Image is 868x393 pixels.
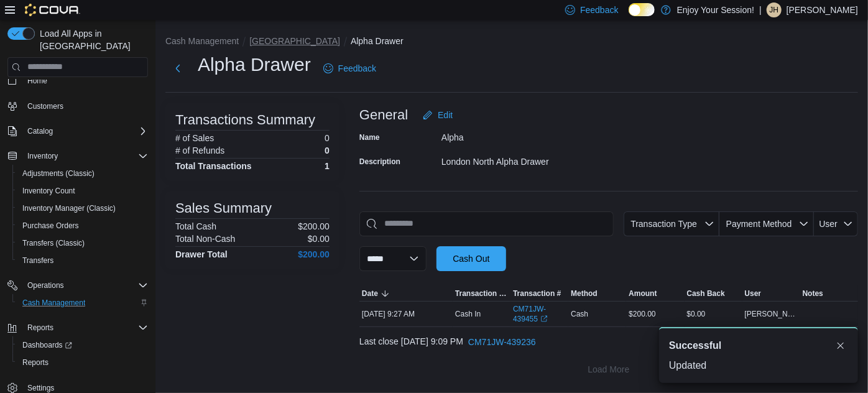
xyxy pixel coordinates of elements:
[22,124,148,139] span: Catalog
[12,336,153,354] a: Dashboards
[359,286,453,301] button: Date
[571,309,588,319] span: Cash
[27,280,64,290] span: Operations
[22,221,79,231] span: Purchase Orders
[22,149,148,164] span: Inventory
[568,286,626,301] button: Method
[453,286,510,301] button: Transaction Type
[438,109,453,121] span: Edit
[22,73,148,88] span: Home
[2,277,153,294] button: Operations
[12,294,153,312] button: Cash Management
[175,201,272,216] h3: Sales Summary
[359,132,380,142] label: Name
[338,62,376,75] span: Feedback
[17,183,80,198] a: Inventory Count
[198,52,311,77] h1: Alpha Drawer
[17,218,84,233] a: Purchase Orders
[22,278,69,293] button: Operations
[685,307,742,321] div: $0.00
[12,182,153,200] button: Inventory Count
[571,289,598,298] span: Method
[624,211,719,236] button: Transaction Type
[468,336,536,348] span: CM71JW-439236
[629,16,629,17] span: Dark Mode
[17,253,58,268] a: Transfers
[17,236,90,251] a: Transfers (Classic)
[175,133,214,143] h6: # of Sales
[22,278,148,293] span: Operations
[719,211,814,236] button: Payment Method
[22,256,53,266] span: Transfers
[685,286,742,301] button: Cash Back
[17,166,99,181] a: Adjustments (Classic)
[12,234,153,252] button: Transfers (Classic)
[22,99,68,114] a: Customers
[455,289,508,298] span: Transaction Type
[12,354,153,371] button: Reports
[22,98,148,114] span: Customers
[418,103,458,127] button: Edit
[17,236,148,251] span: Transfers (Classic)
[17,355,53,370] a: Reports
[17,201,121,216] a: Inventory Manager (Classic)
[441,152,608,167] div: London North Alpha Drawer
[17,183,148,198] span: Inventory Count
[455,309,481,319] p: Cash In
[22,238,85,248] span: Transfers (Classic)
[580,4,618,16] span: Feedback
[359,211,614,236] input: This is a search bar. As you type, the results lower in the page will automatically filter.
[17,295,148,310] span: Cash Management
[359,157,400,167] label: Description
[351,36,404,46] button: Alpha Drawer
[325,161,330,171] h4: 1
[22,186,75,196] span: Inventory Count
[175,113,315,127] h3: Transactions Summary
[687,289,725,298] span: Cash Back
[669,358,848,373] div: Updated
[12,217,153,234] button: Purchase Orders
[325,133,330,143] p: 0
[27,323,53,333] span: Reports
[726,219,792,229] span: Payment Method
[359,307,453,321] div: [DATE] 9:27 AM
[441,127,608,142] div: Alpha
[22,149,63,164] button: Inventory
[588,363,630,376] span: Load More
[22,340,72,350] span: Dashboards
[359,108,408,123] h3: General
[2,123,153,140] button: Catalog
[175,234,236,244] h6: Total Non-Cash
[677,2,755,17] p: Enjoy Your Session!
[17,166,148,181] span: Adjustments (Classic)
[770,2,779,17] span: JH
[27,126,53,136] span: Catalog
[17,338,77,353] a: Dashboards
[513,304,566,324] a: CM71JW-439455External link
[308,234,330,244] p: $0.00
[2,97,153,115] button: Customers
[2,147,153,165] button: Inventory
[22,169,95,178] span: Adjustments (Classic)
[325,146,330,155] p: 0
[12,200,153,217] button: Inventory Manager (Classic)
[803,289,823,298] span: Notes
[25,4,80,16] img: Cova
[175,161,252,171] h4: Total Transactions
[510,286,568,301] button: Transaction #
[22,298,85,308] span: Cash Management
[298,249,330,259] h4: $200.00
[767,2,782,17] div: Justin Hutchings
[12,165,153,182] button: Adjustments (Classic)
[814,211,858,236] button: User
[630,219,697,229] span: Transaction Type
[17,253,148,268] span: Transfers
[629,289,657,298] span: Amount
[669,338,848,353] div: Notification
[745,289,762,298] span: User
[800,286,858,301] button: Notes
[298,221,330,231] p: $200.00
[629,309,655,319] span: $200.00
[17,295,90,310] a: Cash Management
[362,289,378,298] span: Date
